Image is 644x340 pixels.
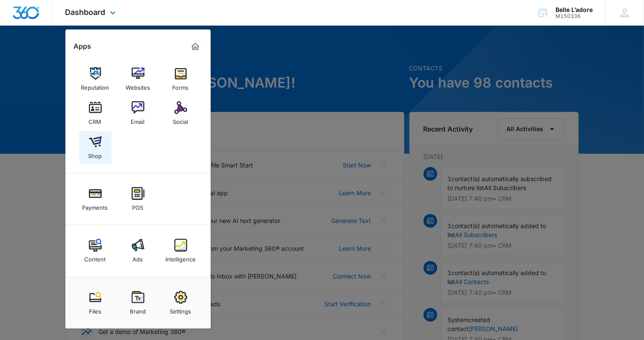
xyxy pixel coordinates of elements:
div: Ads [133,252,143,263]
a: Marketing 360® Dashboard [188,40,202,53]
a: Reputation [79,63,112,95]
div: Payments [82,200,108,211]
div: Files [89,304,101,315]
a: Files [79,287,112,319]
a: Ads [122,234,154,267]
div: Brand [130,304,146,315]
div: Settings [170,304,191,315]
div: account name [556,6,593,13]
div: Shop [88,148,102,159]
div: Content [85,252,106,263]
a: Social [165,97,197,129]
a: POS [122,183,154,215]
div: Email [131,114,145,125]
a: Forms [165,63,197,95]
div: POS [132,200,144,211]
a: CRM [79,97,112,129]
h2: Apps [74,42,91,50]
div: account id [556,13,593,19]
a: Payments [79,183,112,215]
div: Social [173,114,188,125]
span: Dashboard [65,8,106,17]
div: Reputation [81,80,109,91]
a: Settings [165,287,197,319]
a: Websites [122,63,154,95]
a: Brand [122,287,154,319]
div: Forms [173,80,189,91]
div: Websites [126,80,150,91]
div: Intelligence [165,252,196,263]
a: Email [122,97,154,129]
div: CRM [89,114,102,125]
a: Content [79,234,112,267]
a: Intelligence [165,234,197,267]
a: Shop [79,131,112,164]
